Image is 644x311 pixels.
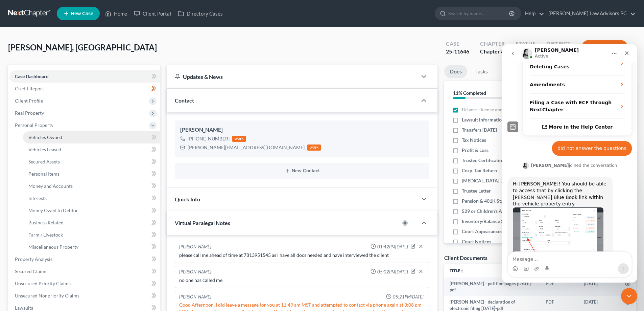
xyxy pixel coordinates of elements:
[10,222,16,227] button: Emoji picker
[15,110,44,116] span: Real Property
[232,136,246,142] div: work
[444,65,467,78] a: Docs
[8,42,157,52] span: [PERSON_NAME], [GEOGRAPHIC_DATA]
[462,106,546,113] span: Drivers License and Social Security Card
[175,73,409,80] div: Updates & News
[102,7,130,20] a: Home
[581,40,628,55] button: Preview
[28,183,73,189] span: Money and Accounts
[71,11,93,16] span: New Case
[5,132,111,226] div: Hi [PERSON_NAME]! You should be able to access that by clicking the [PERSON_NAME] Blue Book link ...
[23,131,160,143] a: Vehicles Owned
[480,48,505,55] div: Chapter
[496,65,523,78] a: Events
[179,294,211,300] div: [PERSON_NAME]
[23,217,160,229] a: Business Related
[462,228,502,235] span: Court Appearances
[15,268,47,274] span: Secured Claims
[23,143,160,156] a: Vehicles Leased
[545,7,636,20] a: [PERSON_NAME] Law Advisors PC
[444,254,487,261] div: Client Documents
[516,40,535,48] div: Status
[546,40,571,48] div: District
[23,241,160,253] a: Miscellaneous Property
[446,40,469,48] div: Case
[522,7,544,20] a: Help
[15,256,52,262] span: Property Analysis
[180,126,424,134] div: [PERSON_NAME]
[23,180,160,192] a: Money and Accounts
[462,167,497,174] span: Corp. Tax Return
[43,222,48,227] button: Start recording
[15,98,43,104] span: Client Profile
[462,198,518,204] span: Pension & 401K Statement
[179,244,211,250] div: [PERSON_NAME]
[179,269,211,275] div: [PERSON_NAME]
[23,192,160,204] a: Interests
[28,232,63,238] span: Farm / Livestock
[462,137,486,143] span: Tax Notices
[446,48,469,55] div: 25-11646
[28,220,64,225] span: Business Related
[462,187,491,194] span: Trustee Letter
[28,171,59,177] span: Personal Items
[11,136,105,163] div: Hi [PERSON_NAME]! You should be able to access that by clicking the [PERSON_NAME] Blue Book link ...
[116,219,127,230] button: Send a message…
[180,168,424,174] button: New Contact
[462,218,513,225] span: Inventory/Balance Sheet
[502,44,637,283] iframe: Intercom live chat
[307,145,321,151] div: work
[480,40,505,48] div: Chapter
[9,277,160,290] a: Unsecured Priority Claims
[174,7,226,20] a: Directory Cases
[23,168,160,180] a: Personal Items
[23,204,160,217] a: Money Owed to Debtor
[175,97,194,104] span: Contact
[32,222,38,227] button: Upload attachment
[28,244,78,250] span: Miscellaneous Property
[500,48,503,54] span: 7
[15,86,44,91] span: Credit Report
[460,269,464,273] i: unfold_more
[28,159,60,164] span: Secured Assets
[462,147,488,154] span: Profit & Loss
[15,293,79,298] span: Unsecured Nonpriority Claims
[9,83,160,95] a: Credit Report
[453,90,486,96] strong: 11% Completed
[462,208,519,215] span: 529 or Children's Accounts
[15,281,71,286] span: Unsecured Priority Claims
[179,252,425,259] div: please call me ahead of time at 7813951545 as I have all docs needed and have interviewed the client
[393,294,424,300] span: 05:21PM[DATE]
[9,265,160,277] a: Secured Claims
[462,157,534,164] span: Trustee Certification/Identification
[470,65,493,78] a: Tasks
[462,238,491,245] span: Court Notices
[188,144,305,151] div: [PERSON_NAME][EMAIL_ADDRESS][DOMAIN_NAME]
[621,288,637,304] iframe: Intercom live chat
[377,244,408,250] span: 01:42PM[DATE]
[28,195,47,201] span: Interests
[462,127,497,133] span: Transfers [DATE]
[28,147,61,152] span: Vehicles Leased
[175,196,200,202] span: Quick Info
[15,122,53,128] span: Personal Property
[188,135,230,142] div: [PHONE_NUMBER]
[9,70,160,83] a: Case Dashboard
[448,7,510,20] input: Search by name...
[540,277,578,296] td: PDF
[23,156,160,168] a: Secured Assets
[15,73,49,79] span: Case Dashboard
